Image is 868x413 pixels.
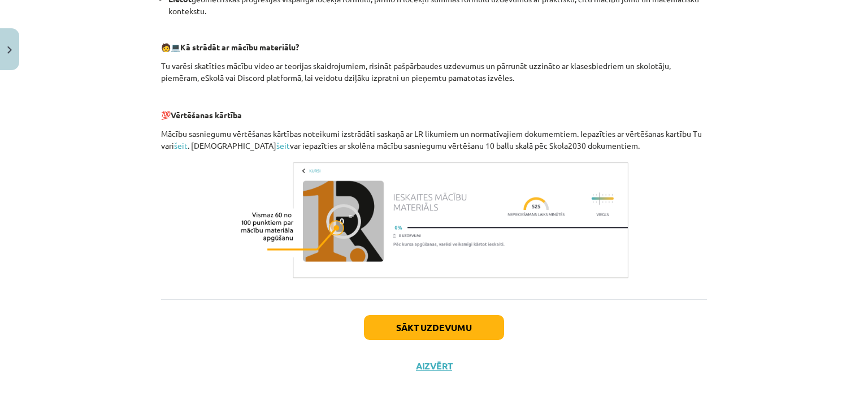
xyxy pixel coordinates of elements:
p: 🧑 💻 [161,41,707,53]
p: Tu varēsi skatīties mācību video ar teorijas skaidrojumiem, risināt pašpārbaudes uzdevumus un pār... [161,60,707,84]
button: Sākt uzdevumu [364,315,504,340]
img: icon-close-lesson-0947bae3869378f0d4975bcd49f059093ad1ed9edebbc8119c70593378902aed.svg [7,46,12,54]
p: Mācību sasniegumu vērtēšanas kārtības noteikumi izstrādāti saskaņā ar LR likumiem un normatīvajie... [161,128,707,152]
a: šeit [174,140,188,150]
b: Kā strādāt ar mācību materiālu? [180,42,299,52]
button: Aizvērt [413,360,455,372]
p: 💯 [161,109,707,121]
b: Vērtēšanas kārtība [171,110,242,120]
a: šeit [276,140,290,150]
